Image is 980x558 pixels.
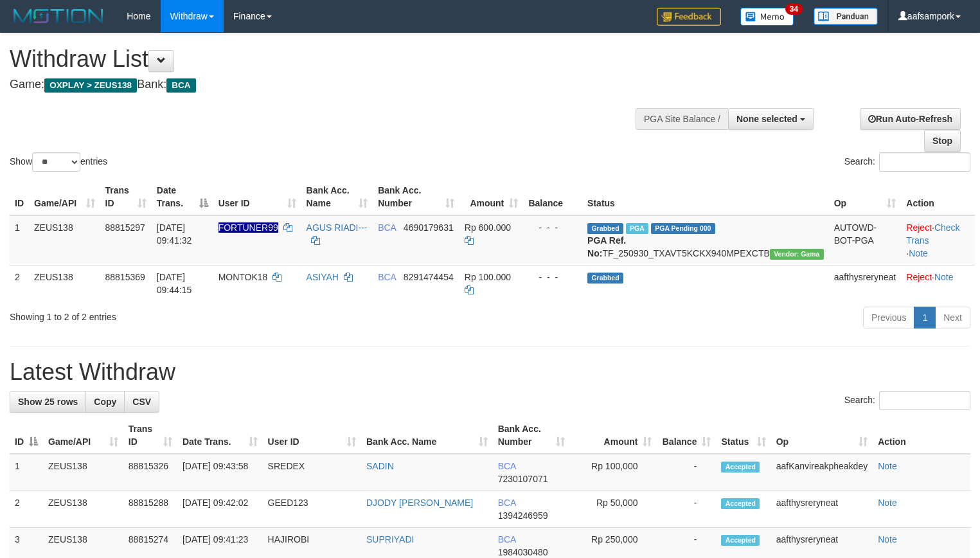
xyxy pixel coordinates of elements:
span: BCA [498,498,516,508]
td: [DATE] 09:43:58 [177,454,263,491]
a: 1 [914,307,936,328]
td: aafKanvireakpheakdey [771,454,873,491]
span: Copy 8291474454 to clipboard [404,272,454,282]
a: Reject [906,272,932,282]
a: Check Trans [906,222,959,246]
a: Previous [863,307,914,328]
th: Amount: activate to sort column ascending [459,179,524,215]
span: Accepted [721,535,760,546]
th: Bank Acc. Number: activate to sort column ascending [493,417,571,454]
img: Button%20Memo.svg [740,8,794,26]
th: Balance: activate to sort column ascending [657,417,716,454]
div: - - - [528,221,577,234]
td: TF_250930_TXAVT5KCKX940MPEXCTB [582,215,829,265]
span: MONTOK18 [218,272,268,282]
a: Next [935,307,970,328]
th: ID [10,179,29,215]
th: Status: activate to sort column ascending [716,417,771,454]
img: MOTION_logo.png [10,6,107,26]
span: OXPLAY > ZEUS138 [44,78,137,93]
td: · [901,265,975,301]
th: Action [873,417,970,454]
span: BCA [166,78,195,93]
span: BCA [378,272,396,282]
span: Rp 600.000 [465,222,511,233]
a: Run Auto-Refresh [860,108,961,130]
th: Game/API: activate to sort column ascending [43,417,123,454]
span: Vendor URL: https://trx31.1velocity.biz [770,249,824,260]
th: Status [582,179,829,215]
span: Copy 7230107071 to clipboard [498,474,548,484]
button: None selected [728,108,814,130]
span: Nama rekening ada tanda titik/strip, harap diedit [218,222,278,233]
th: ID: activate to sort column descending [10,417,43,454]
span: 88815369 [105,272,145,282]
a: Note [878,461,897,471]
td: ZEUS138 [43,454,123,491]
input: Search: [879,391,970,410]
a: Copy [85,391,125,413]
a: CSV [124,391,159,413]
td: GEED123 [263,491,361,528]
span: [DATE] 09:44:15 [157,272,192,295]
a: Note [878,498,897,508]
th: Op: activate to sort column ascending [829,179,902,215]
th: Date Trans.: activate to sort column descending [152,179,213,215]
span: Grabbed [587,273,623,283]
div: Showing 1 to 2 of 2 entries [10,305,398,323]
span: Copy 4690179631 to clipboard [404,222,454,233]
td: ZEUS138 [29,265,100,301]
th: User ID: activate to sort column ascending [263,417,361,454]
div: - - - [528,271,577,283]
span: Grabbed [587,223,623,234]
span: Accepted [721,498,760,509]
td: [DATE] 09:42:02 [177,491,263,528]
span: BCA [498,534,516,544]
a: Show 25 rows [10,391,86,413]
th: Date Trans.: activate to sort column ascending [177,417,263,454]
td: aafthysreryneat [771,491,873,528]
a: SADIN [366,461,394,471]
td: 1 [10,454,43,491]
span: Accepted [721,462,760,473]
th: Bank Acc. Name: activate to sort column ascending [301,179,373,215]
a: SUPRIYADI [366,534,414,544]
span: Copy 1984030480 to clipboard [498,547,548,557]
td: SREDEX [263,454,361,491]
span: Rp 100.000 [465,272,511,282]
div: PGA Site Balance / [636,108,728,130]
td: - [657,491,716,528]
b: PGA Ref. No: [587,235,626,258]
th: Amount: activate to sort column ascending [570,417,657,454]
span: CSV [132,397,151,407]
a: AGUS RIADI--- [307,222,368,233]
td: ZEUS138 [43,491,123,528]
th: Bank Acc. Number: activate to sort column ascending [373,179,459,215]
th: Trans ID: activate to sort column ascending [100,179,152,215]
a: ASIYAH [307,272,339,282]
span: PGA Pending [651,223,715,234]
th: User ID: activate to sort column ascending [213,179,301,215]
h1: Withdraw List [10,46,641,72]
td: 88815288 [123,491,177,528]
a: Note [878,534,897,544]
td: 1 [10,215,29,265]
td: ZEUS138 [29,215,100,265]
th: Bank Acc. Name: activate to sort column ascending [361,417,493,454]
a: DJODY [PERSON_NAME] [366,498,473,508]
select: Showentries [32,152,80,172]
td: 88815326 [123,454,177,491]
th: Balance [523,179,582,215]
a: Stop [924,130,961,152]
span: Copy 1394246959 to clipboard [498,510,548,521]
td: 2 [10,491,43,528]
td: AUTOWD-BOT-PGA [829,215,902,265]
span: None selected [736,114,797,124]
span: Copy [94,397,116,407]
th: Action [901,179,975,215]
input: Search: [879,152,970,172]
td: Rp 50,000 [570,491,657,528]
td: · · [901,215,975,265]
span: BCA [378,222,396,233]
img: panduan.png [814,8,878,25]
